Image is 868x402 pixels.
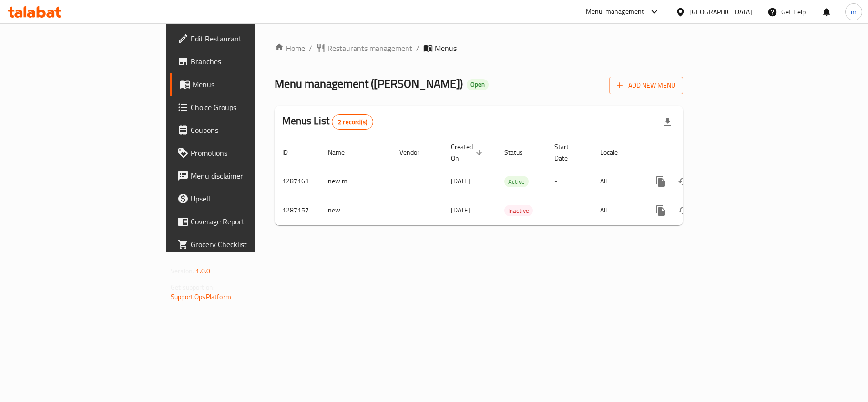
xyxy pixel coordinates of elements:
a: Menu disclaimer [170,164,311,187]
a: Upsell [170,187,311,210]
button: Change Status [672,199,695,222]
span: Start Date [554,141,581,164]
span: Coupons [191,124,303,136]
button: Change Status [672,170,695,193]
span: Status [504,147,535,158]
span: Active [504,176,529,187]
span: Name [328,147,357,158]
td: All [592,167,642,196]
a: Edit Restaurant [170,27,311,50]
span: ID [282,147,300,158]
a: Coupons [170,119,311,141]
span: Promotions [191,147,303,159]
span: 1.0.0 [195,265,210,277]
span: Menus [435,42,457,54]
td: new m [320,167,392,196]
div: Total records count [332,114,373,130]
td: - [547,167,592,196]
div: [GEOGRAPHIC_DATA] [689,7,752,17]
span: Grocery Checklist [191,239,303,250]
a: Branches [170,50,311,73]
span: Edit Restaurant [191,33,303,44]
div: Menu-management [586,6,644,18]
table: enhanced table [275,138,748,225]
td: All [592,196,642,225]
a: Menus [170,73,311,96]
a: Coverage Report [170,210,311,233]
span: Choice Groups [191,101,303,113]
button: more [649,170,672,193]
a: Choice Groups [170,96,311,119]
span: Branches [191,56,303,67]
span: Version: [171,265,194,277]
span: Locale [600,147,630,158]
span: Menu disclaimer [191,170,303,181]
a: Support.OpsPlatform [171,291,231,303]
span: Menus [193,79,303,90]
span: Get support on: [171,281,214,293]
span: Add New Menu [617,80,675,91]
span: Upsell [191,193,303,204]
td: - [547,196,592,225]
span: 2 record(s) [332,118,373,127]
div: Inactive [504,205,533,216]
a: Promotions [170,141,311,164]
li: / [416,42,419,54]
button: more [649,199,672,222]
div: Export file [656,111,679,133]
div: Open [467,79,489,90]
span: Vendor [399,147,432,158]
span: Inactive [504,205,533,216]
span: [DATE] [451,204,470,216]
button: Add New Menu [609,77,683,94]
span: Restaurants management [327,42,412,54]
span: Menu management ( [PERSON_NAME] ) [275,73,463,94]
a: Grocery Checklist [170,233,311,256]
span: [DATE] [451,175,470,187]
h2: Menus List [282,114,373,130]
span: Open [467,80,489,89]
span: Created On [451,141,485,164]
span: Coverage Report [191,216,303,227]
nav: breadcrumb [275,42,683,54]
td: new [320,196,392,225]
span: m [851,7,857,17]
th: Actions [642,138,748,167]
a: Restaurants management [316,42,412,54]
